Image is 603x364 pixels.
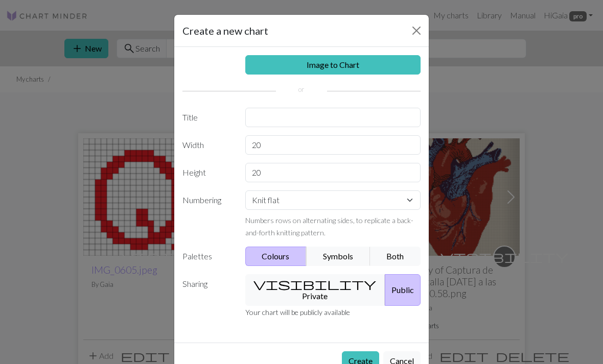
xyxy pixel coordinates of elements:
button: Public [385,274,421,306]
label: Numbering [176,190,239,238]
button: Colours [245,247,307,266]
label: Sharing [176,274,239,306]
small: Your chart will be publicly available [245,308,350,317]
button: Both [370,247,421,266]
small: Numbers rows on alternating sides, to replicate a back-and-forth knitting pattern. [245,216,413,237]
span: visibility [253,277,376,291]
button: Close [408,22,425,39]
h5: Create a new chart [182,23,268,38]
label: Width [176,135,239,155]
label: Title [176,108,239,127]
button: Private [245,274,386,306]
label: Height [176,163,239,182]
a: Image to Chart [245,55,421,75]
label: Palettes [176,247,239,266]
button: Symbols [306,247,370,266]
